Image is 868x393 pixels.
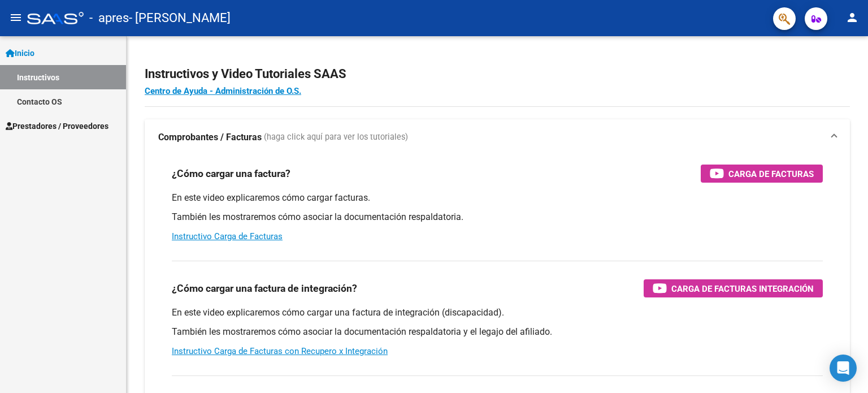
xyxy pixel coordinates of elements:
mat-expansion-panel-header: Comprobantes / Facturas (haga click aquí para ver los tutoriales) [145,119,850,156]
button: Carga de Facturas Integración [644,279,823,297]
button: Carga de Facturas [701,165,823,183]
h3: ¿Cómo cargar una factura? [172,166,290,182]
mat-icon: person [845,11,859,24]
a: Instructivo Carga de Facturas con Recupero x Integración [172,346,388,356]
div: Open Intercom Messenger [830,355,857,382]
span: - apres [89,6,129,31]
h2: Instructivos y Video Tutoriales SAAS [145,63,850,85]
a: Instructivo Carga de Facturas [172,231,283,241]
span: (haga click aquí para ver los tutoriales) [264,131,408,144]
a: Centro de Ayuda - Administración de O.S. [145,86,301,96]
mat-icon: menu [9,11,23,24]
h3: ¿Cómo cargar una factura de integración? [172,280,357,296]
span: Prestadores / Proveedores [6,120,108,132]
span: - [PERSON_NAME] [129,6,231,31]
p: También les mostraremos cómo asociar la documentación respaldatoria y el legajo del afiliado. [172,326,823,338]
p: También les mostraremos cómo asociar la documentación respaldatoria. [172,211,823,223]
p: En este video explicaremos cómo cargar facturas. [172,192,823,204]
p: En este video explicaremos cómo cargar una factura de integración (discapacidad). [172,306,823,319]
span: Carga de Facturas Integración [671,282,814,296]
strong: Comprobantes / Facturas [158,131,262,144]
span: Inicio [6,47,34,59]
span: Carga de Facturas [728,167,814,181]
